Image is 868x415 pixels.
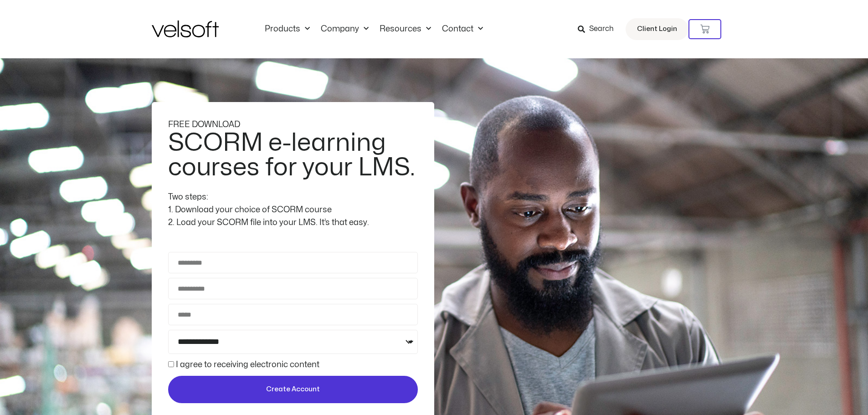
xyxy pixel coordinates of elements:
img: Velsoft Training Materials [152,20,219,37]
div: 2. Load your SCORM file into your LMS. It’s that easy. [168,216,418,229]
a: ResourcesMenu Toggle [374,24,437,34]
a: Client Login [626,18,688,40]
span: Search [589,23,614,35]
a: ProductsMenu Toggle [259,24,315,34]
div: 1. Download your choice of SCORM course [168,204,418,216]
div: FREE DOWNLOAD [168,118,418,131]
label: I agree to receiving electronic content [176,361,319,369]
span: Create Account [266,384,320,395]
div: Two steps: [168,191,418,204]
nav: Menu [259,24,488,34]
h2: SCORM e-learning courses for your LMS. [168,131,416,180]
a: ContactMenu Toggle [437,24,488,34]
a: Search [578,21,620,37]
span: Client Login [637,23,677,35]
button: Create Account [168,376,418,403]
a: CompanyMenu Toggle [315,24,374,34]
